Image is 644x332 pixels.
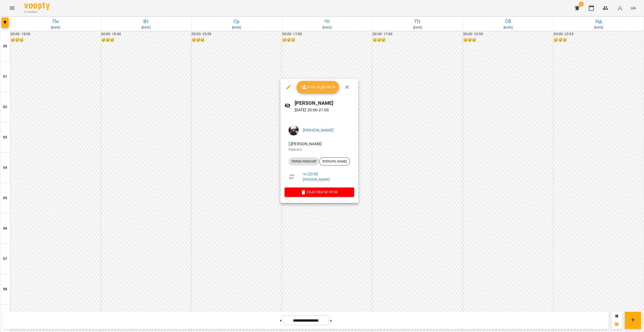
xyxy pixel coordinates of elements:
button: Скасувати Урок [285,188,354,197]
span: Урок відбувся [301,84,335,90]
img: 5c2b86df81253c814599fda39af295cd.jpg [289,125,299,135]
p: [DATE] 20:00 - 21:00 [295,107,354,113]
div: [PERSON_NAME] [319,157,350,165]
span: - [PERSON_NAME] [289,141,323,146]
span: [PERSON_NAME] [319,159,350,164]
a: [PERSON_NAME] [303,128,333,133]
span: Скасувати Урок [289,189,350,195]
h6: [PERSON_NAME] [295,99,354,107]
p: Кімната [289,147,350,152]
a: [PERSON_NAME] [303,177,330,181]
span: Python-minecraft [289,159,319,164]
button: Урок відбувся [297,81,339,93]
a: чт , 20:00 [303,172,318,176]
